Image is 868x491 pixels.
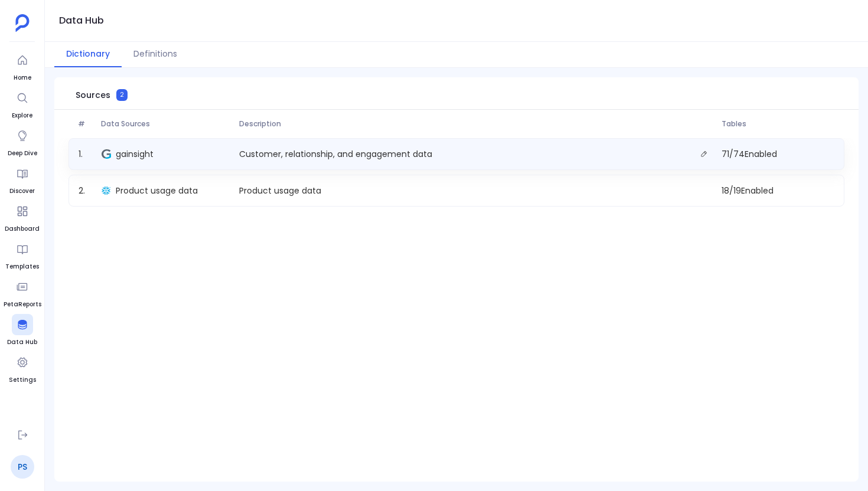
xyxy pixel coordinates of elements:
[116,89,128,101] span: 2
[4,300,41,309] span: PetaReports
[234,185,326,197] p: Product usage data
[116,148,154,160] span: gainsight
[12,73,33,83] span: Home
[9,375,36,385] span: Settings
[11,455,34,479] a: PS
[717,146,839,162] span: 71 / 74 Enabled
[96,119,234,129] span: Data Sources
[15,14,30,32] img: petavue logo
[74,185,97,197] span: 2 .
[717,119,840,129] span: Tables
[9,163,35,196] a: Discover
[12,87,33,120] a: Explore
[7,338,37,347] span: Data Hub
[4,276,41,309] a: PetaReports
[9,352,36,385] a: Settings
[12,50,33,83] a: Home
[122,42,189,67] button: Definitions
[76,89,110,101] span: Sources
[59,12,104,29] h1: Data Hub
[8,149,37,158] span: Deep Dive
[234,148,437,161] p: Customer, relationship, and engagement data
[12,111,33,120] span: Explore
[696,146,712,162] button: Edit description.
[7,314,37,347] a: Data Hub
[5,224,40,234] span: Dashboard
[8,125,37,158] a: Deep Dive
[74,146,97,162] span: 1 .
[5,201,40,234] a: Dashboard
[717,185,839,197] span: 18 / 19 Enabled
[116,185,198,197] span: Product usage data
[5,262,39,271] span: Templates
[54,42,122,67] button: Dictionary
[9,186,35,196] span: Discover
[234,119,717,129] span: Description
[5,238,39,271] a: Templates
[73,119,96,129] span: #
